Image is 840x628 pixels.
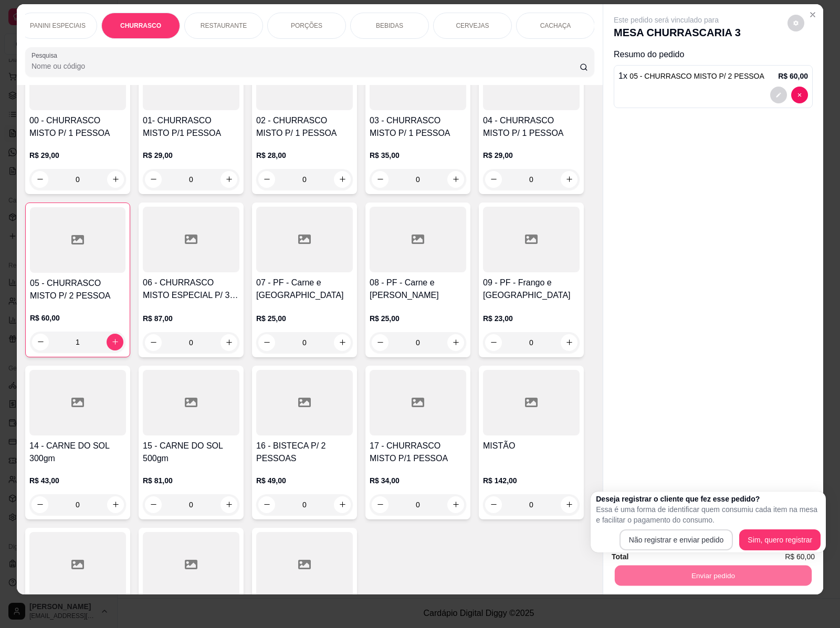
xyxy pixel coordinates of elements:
button: decrease-product-quantity [791,87,808,103]
h4: 16 - BISTECA P/ 2 PESSOAS [256,440,353,465]
h4: 03 - CHURRASCO MISTO P/ 1 PESSOA [370,114,466,140]
button: decrease-product-quantity [485,334,502,351]
button: increase-product-quantity [334,496,351,513]
p: R$ 43,00 [29,475,126,486]
p: CACHAÇA [540,22,571,30]
h2: Deseja registrar o cliente que fez esse pedido? [596,494,821,504]
p: MESA CHURRASCARIA 3 [614,25,741,40]
button: decrease-product-quantity [372,171,388,188]
h4: 14 - CARNE DO SOL 300gm [29,440,126,465]
button: Não registrar e enviar pedido [619,529,733,550]
span: 05 - CHURRASCO MISTO P/ 2 PESSOA [629,72,764,80]
button: decrease-product-quantity [372,496,388,513]
button: increase-product-quantity [334,171,351,188]
strong: Total [612,552,628,561]
h4: 06 - CHURRASCO MISTO ESPECIAL P/ 3 PESSOAS [143,276,239,302]
p: Resumo do pedido [614,48,813,61]
button: increase-product-quantity [561,334,577,351]
button: increase-product-quantity [561,171,577,188]
button: decrease-product-quantity [787,15,804,31]
button: increase-product-quantity [107,171,124,188]
h4: 02 - CHURRASCO MISTO P/ 1 PESSOA [256,114,353,140]
p: R$ 81,00 [143,475,239,486]
p: 1 x [618,70,764,82]
button: Close [804,6,821,23]
p: R$ 25,00 [256,313,353,324]
button: decrease-product-quantity [770,87,787,103]
h4: 15 - CARNE DO SOL 500gm [143,440,239,465]
button: decrease-product-quantity [485,496,502,513]
p: R$ 49,00 [256,475,353,486]
h4: 09 - PF - Frango e [GEOGRAPHIC_DATA] [483,276,580,302]
h4: 01- CHURRASCO MISTO P/1 PESSOA [143,114,239,140]
button: Sim, quero registrar [739,529,821,550]
button: decrease-product-quantity [485,171,502,188]
p: CERVEJAS [456,22,489,30]
button: increase-product-quantity [107,334,123,350]
p: PANINI ESPECIAIS [30,22,86,30]
button: decrease-product-quantity [31,496,48,513]
label: Pesquisa [31,51,61,60]
p: R$ 29,00 [483,150,580,161]
p: R$ 29,00 [143,150,239,161]
button: decrease-product-quantity [145,334,162,351]
p: R$ 60,00 [30,313,125,323]
button: increase-product-quantity [220,496,237,513]
button: decrease-product-quantity [145,496,162,513]
p: PORÇÕES [291,22,322,30]
p: R$ 23,00 [483,313,580,324]
p: RESTAURANTE [201,22,247,30]
p: R$ 34,00 [370,475,466,486]
button: decrease-product-quantity [32,334,49,350]
p: R$ 87,00 [143,313,239,324]
h4: 00 - CHURRASCO MISTO P/ 1 PESSOA [29,114,126,140]
button: decrease-product-quantity [31,171,48,188]
span: R$ 60,00 [785,551,815,562]
p: Este pedido será vinculado para [614,15,741,25]
h4: MISTÃO [483,440,580,452]
button: increase-product-quantity [561,496,577,513]
button: decrease-product-quantity [145,171,162,188]
button: increase-product-quantity [334,334,351,351]
button: increase-product-quantity [447,496,464,513]
button: increase-product-quantity [220,171,237,188]
button: decrease-product-quantity [258,334,275,351]
p: BEBIDAS [376,22,403,30]
h4: 08 - PF - Carne e [PERSON_NAME] [370,276,466,302]
p: R$ 28,00 [256,150,353,161]
p: R$ 35,00 [370,150,466,161]
button: increase-product-quantity [447,171,464,188]
p: R$ 60,00 [778,71,808,81]
button: decrease-product-quantity [258,171,275,188]
h4: 17 - CHURRASCO MISTO P/1 PESSOA [370,440,466,465]
button: Enviar pedido [615,566,812,586]
h4: 07 - PF - Carne e [GEOGRAPHIC_DATA] [256,276,353,302]
input: Pesquisa [31,61,580,71]
p: R$ 142,00 [483,475,580,486]
p: CHURRASCO [120,22,161,30]
button: decrease-product-quantity [372,334,388,351]
p: R$ 25,00 [370,313,466,324]
p: R$ 29,00 [29,150,126,161]
button: increase-product-quantity [107,496,124,513]
button: increase-product-quantity [447,334,464,351]
p: Essa é uma forma de identificar quem consumiu cada item na mesa e facilitar o pagamento do consumo. [596,504,821,525]
button: increase-product-quantity [220,334,237,351]
button: decrease-product-quantity [258,496,275,513]
h4: 04 - CHURRASCO MISTO P/ 1 PESSOA [483,114,580,140]
h4: 05 - CHURRASCO MISTO P/ 2 PESSOA [30,277,125,302]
